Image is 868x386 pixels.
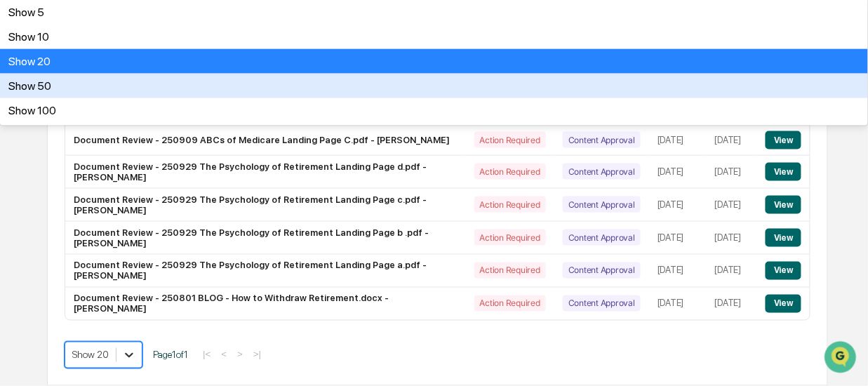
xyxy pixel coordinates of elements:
img: 1746055101610-c473b297-6a78-478c-a979-82029cc54cd1 [14,107,39,132]
button: Start new chat [239,111,255,128]
div: Start new chat [48,107,230,121]
div: 🖐️ [14,178,25,189]
span: Data Lookup [28,203,88,217]
button: < [217,349,231,361]
a: 🔎Data Lookup [8,197,94,222]
a: 🗄️Attestations [96,171,180,196]
span: Preclearance [28,176,91,190]
div: 🗄️ [102,178,113,189]
a: Powered byPylon [99,237,170,248]
button: View [766,262,801,280]
td: Document Review - 250929 The Psychology of Retirement Landing Page b .pdf - [PERSON_NAME] [65,222,466,255]
td: Document Review - 250909 ABCs of Medicare Landing Page C.pdf - [PERSON_NAME] [65,126,466,156]
td: [DATE] [649,156,707,189]
td: [DATE] [707,126,757,156]
div: Content Approval [563,164,641,180]
a: View [766,298,801,309]
div: Action Required [474,164,546,180]
span: Attestations [116,176,174,190]
button: |< [199,349,215,361]
button: >| [249,349,265,361]
div: Content Approval [563,262,641,279]
td: [DATE] [649,126,707,156]
a: View [766,199,801,210]
td: [DATE] [707,222,757,255]
div: Action Required [474,229,546,246]
a: View [766,135,801,145]
td: [DATE] [707,255,757,288]
td: [DATE] [649,189,707,222]
div: We're available if you need us! [48,121,178,132]
div: Content Approval [563,197,641,213]
button: View [766,131,801,149]
td: Document Review - 250929 The Psychology of Retirement Landing Page c.pdf - [PERSON_NAME] [65,189,466,222]
td: Document Review - 250801 BLOG - How to Withdraw Retirement.docx - [PERSON_NAME] [65,288,466,320]
a: View [766,232,801,243]
td: [DATE] [707,288,757,320]
div: Action Required [474,132,546,148]
td: [DATE] [707,189,757,222]
span: Page 1 of 1 [153,350,188,361]
td: [DATE] [649,255,707,288]
div: Content Approval [563,132,641,148]
span: Pylon [140,237,170,248]
button: View [766,163,801,181]
button: View [766,229,801,247]
button: View [766,295,801,313]
a: 🖐️Preclearance [8,171,96,196]
div: Action Required [474,197,546,213]
button: View [766,196,801,214]
td: Document Review - 250929 The Psychology of Retirement Landing Page a.pdf - [PERSON_NAME] [65,255,466,288]
td: [DATE] [649,288,707,320]
td: [DATE] [707,156,757,189]
div: Content Approval [563,229,641,246]
div: Content Approval [563,295,641,312]
p: How can we help? [14,29,255,51]
input: Clear [36,63,232,78]
a: View [766,265,801,276]
td: [DATE] [649,222,707,255]
iframe: Open customer support [823,340,861,378]
div: 🔎 [14,204,25,215]
button: > [233,349,247,361]
td: Document Review - 250929 The Psychology of Retirement Landing Page d.pdf - [PERSON_NAME] [65,156,466,189]
div: Action Required [474,295,546,312]
a: View [766,166,801,177]
div: Action Required [474,262,546,279]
